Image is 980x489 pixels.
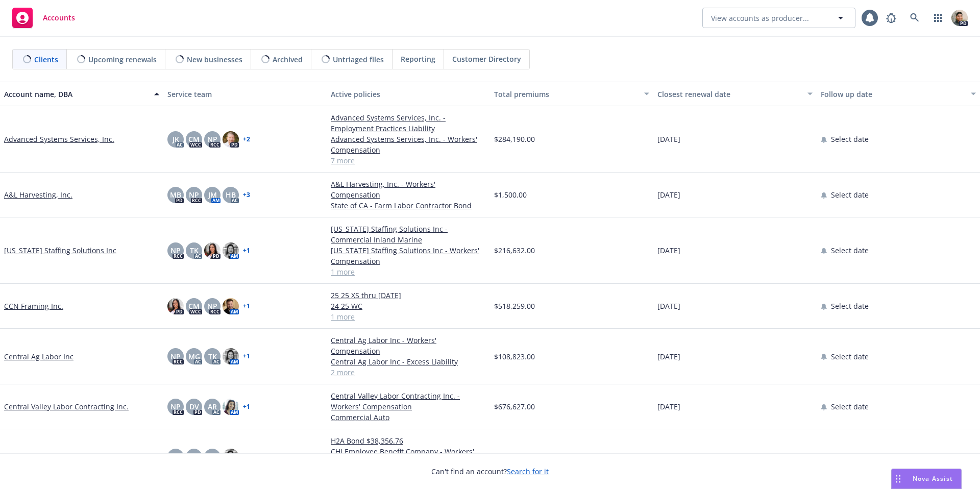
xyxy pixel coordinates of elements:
a: Central Ag Labor Inc [4,351,73,362]
span: TK [190,245,199,256]
span: NP [207,134,217,144]
span: $216,632.00 [494,245,535,256]
span: Select date [831,301,869,311]
span: MG [188,351,200,362]
a: CHI Employee Benefit Company [4,452,111,462]
a: + 3 [243,192,250,198]
span: [DATE] [657,134,680,144]
a: 2 more [331,367,486,378]
span: NP [189,189,199,200]
a: [US_STATE] Staffing Solutions Inc [4,245,116,256]
a: Central Valley Labor Contracting Inc. [4,401,129,412]
span: Select date [831,189,869,200]
a: Central Ag Labor Inc - Excess Liability [331,356,486,367]
a: Central Valley Labor Contracting Inc. - Workers' Compensation [331,390,486,412]
button: View accounts as producer... [702,8,855,28]
button: Active policies [327,82,490,106]
div: Account name, DBA [4,89,148,100]
a: CHI Employee Benefit Company - Workers' Compensation [331,446,486,468]
span: AR [208,401,217,412]
a: 1 more [331,311,486,322]
img: photo [223,242,239,259]
button: Closest renewal date [653,82,817,106]
div: Active policies [331,89,486,100]
img: photo [223,131,239,148]
span: TK [208,351,217,362]
a: 25 25 XS thru [DATE] [331,290,486,301]
img: photo [223,449,239,465]
span: Customer Directory [452,54,521,64]
button: Follow up date [817,82,980,106]
span: Can't find an account? [431,466,549,477]
span: [DATE] [657,301,680,311]
a: Report a Bug [881,8,901,28]
span: [DATE] [657,189,680,200]
span: $453,766.00 [494,452,535,462]
span: [DATE] [657,245,680,256]
span: [DATE] [657,401,680,412]
span: View accounts as producer... [711,13,809,23]
span: CM [188,134,200,144]
span: Select date [831,351,869,362]
a: Central Ag Labor Inc - Workers' Compensation [331,335,486,356]
a: + 1 [243,248,250,254]
img: photo [223,399,239,415]
span: NP [170,351,181,362]
span: NP [207,301,217,311]
div: Total premiums [494,89,638,100]
a: Accounts [8,4,79,32]
span: Nova Assist [913,474,953,483]
img: photo [167,298,184,314]
span: HB [226,189,236,200]
a: Search [904,8,925,28]
span: CM [188,452,200,462]
a: + 1 [243,404,250,410]
span: [DATE] [657,351,680,362]
span: NP [170,452,181,462]
span: [DATE] [657,452,680,462]
button: Total premiums [490,82,653,106]
span: Select date [831,401,869,412]
span: $1,500.00 [494,189,527,200]
a: [US_STATE] Staffing Solutions Inc - Workers' Compensation [331,245,486,266]
a: Commercial Auto [331,412,486,423]
a: CCN Framing Inc. [4,301,63,311]
span: MB [170,189,181,200]
a: Advanced Systems Services, Inc. - Workers' Compensation [331,134,486,155]
a: Search for it [507,467,549,476]
span: Untriaged files [333,54,384,65]
img: photo [223,298,239,314]
button: Nova Assist [891,469,962,489]
span: $108,823.00 [494,351,535,362]
div: Follow up date [821,89,965,100]
span: Clients [34,54,58,65]
a: A&L Harvesting, Inc. - Workers' Compensation [331,179,486,200]
img: photo [204,242,220,259]
div: Service team [167,89,323,100]
span: Reporting [401,54,435,64]
a: A&L Harvesting, Inc. [4,189,72,200]
span: JK [173,134,179,144]
a: [US_STATE] Staffing Solutions Inc - Commercial Inland Marine [331,224,486,245]
span: Select date [831,245,869,256]
a: 1 more [331,266,486,277]
img: photo [951,10,968,26]
span: $676,627.00 [494,401,535,412]
span: NP [170,245,181,256]
img: photo [223,348,239,364]
a: Advanced Systems Services, Inc. [4,134,114,144]
span: TK [208,452,217,462]
div: Closest renewal date [657,89,801,100]
a: Switch app [928,8,948,28]
span: Accounts [43,14,75,22]
a: + 1 [243,303,250,309]
span: New businesses [187,54,242,65]
span: NP [170,401,181,412]
a: Advanced Systems Services, Inc. - Employment Practices Liability [331,112,486,134]
span: $518,259.00 [494,301,535,311]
